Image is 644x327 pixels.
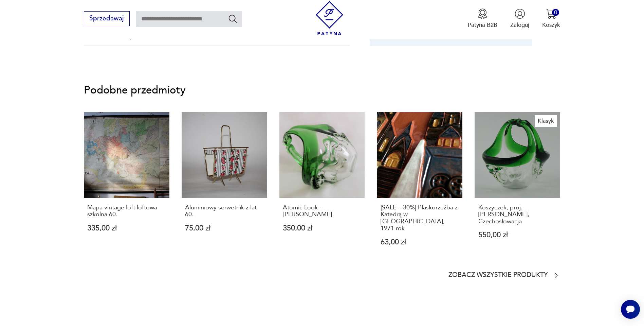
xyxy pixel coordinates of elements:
[448,273,548,278] p: Zobacz wszystkie produkty
[468,8,497,29] a: Ikona medaluPatyna B2B
[515,8,525,19] img: Ikonka użytkownika
[185,204,263,218] p: Aluminiowy serwetnik z lat 60.
[312,1,347,35] img: Patyna - sklep z meblami i dekoracjami vintage
[377,112,462,262] a: |SALE – 30%| Płaskorzeźba z Katedrą w Erfurcie, 1971 rok|SALE – 30%| Płaskorzeźba z Katedrą w [GE...
[542,21,560,29] p: Koszyk
[552,9,559,16] div: 0
[381,204,459,232] p: |SALE – 30%| Płaskorzeźba z Katedrą w [GEOGRAPHIC_DATA], 1971 rok
[621,300,640,319] iframe: Smartsupp widget button
[84,11,130,26] button: Sprzedawaj
[182,112,267,262] a: Aluminiowy serwetnik z lat 60.Aluminiowy serwetnik z lat 60.75,00 zł
[283,204,361,218] p: Atomic Look - [PERSON_NAME]
[381,239,459,246] p: 63,00 zł
[542,8,560,29] button: 0Koszyk
[478,231,556,239] p: 550,00 zł
[84,112,169,262] a: Mapa vintage loft loftowa szkolna 60.Mapa vintage loft loftowa szkolna 60.335,00 zł
[510,21,529,29] p: Zaloguj
[279,112,365,262] a: Atomic Look - Ladislav PalecekAtomic Look - [PERSON_NAME]350,00 zł
[87,225,165,232] p: 335,00 zł
[448,271,560,279] a: Zobacz wszystkie produkty
[477,8,488,19] img: Ikona medalu
[546,8,556,19] img: Ikona koszyka
[84,85,560,95] p: Podobne przedmioty
[228,14,238,23] button: Szukaj
[510,8,529,29] button: Zaloguj
[283,225,361,232] p: 350,00 zł
[475,112,560,262] a: KlasykKoszyczek, proj. Josef Hospodka, CzechosłowacjaKoszyczek, proj. [PERSON_NAME], Czechosłowac...
[84,16,130,22] a: Sprzedawaj
[468,21,497,29] p: Patyna B2B
[185,225,263,232] p: 75,00 zł
[87,204,165,218] p: Mapa vintage loft loftowa szkolna 60.
[478,204,556,225] p: Koszyczek, proj. [PERSON_NAME], Czechosłowacja
[468,8,497,29] button: Patyna B2B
